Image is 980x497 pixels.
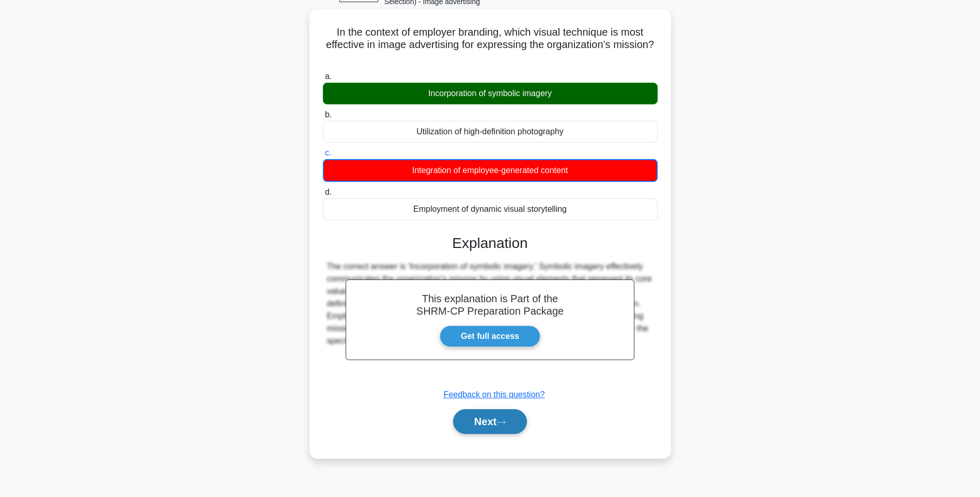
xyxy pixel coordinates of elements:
div: Employment of dynamic visual storytelling [323,198,658,220]
div: Utilization of high-definition photography [323,121,658,143]
div: The correct answer is 'Incorporation of symbolic imagery.' Symbolic imagery effectively communica... [327,260,654,347]
span: a. [325,72,332,81]
div: Incorporation of symbolic imagery [323,83,658,104]
h3: Explanation [329,235,651,252]
div: Integration of employee-generated content [323,159,658,182]
span: b. [325,110,332,119]
a: Get full access [440,325,540,347]
h5: In the context of employer branding, which visual technique is most effective in image advertisin... [322,26,659,64]
a: Feedback on this question? [444,390,545,399]
button: Next [453,409,527,434]
span: c. [325,148,331,157]
span: d. [325,188,332,196]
